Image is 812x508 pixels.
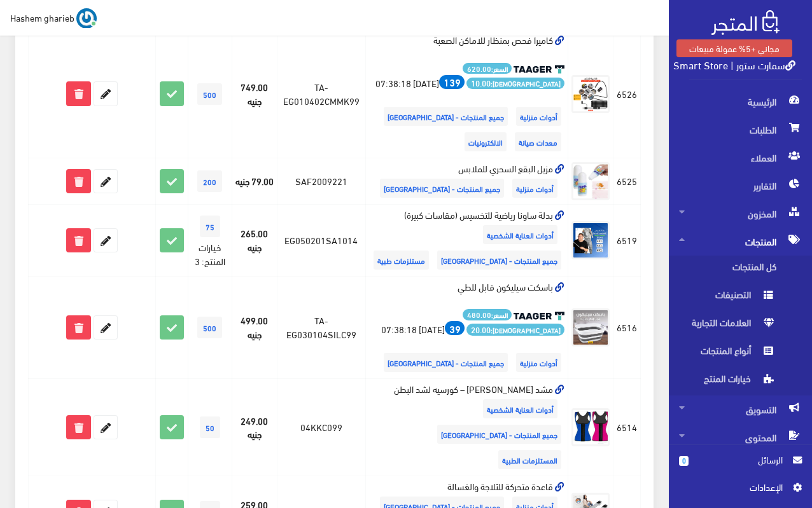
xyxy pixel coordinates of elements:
[514,65,564,74] img: taager-logo-original.svg
[679,116,802,144] span: الطلبات
[197,170,222,192] span: 200
[516,107,561,126] span: أدوات منزلية
[516,353,561,372] span: أدوات منزلية
[463,309,512,320] span: السعر:
[679,423,802,451] span: المحتوى
[571,75,610,113] img: ab63a217-154f-4e2c-93e5-101db637d033.png
[679,453,802,480] a: 0 الرسائل
[679,284,776,312] span: التصنيفات
[466,78,564,90] span: [DEMOGRAPHIC_DATA]:
[689,480,782,494] span: اﻹعدادات
[232,276,277,379] td: 499.00 جنيه
[467,309,491,320] strong: 480.00
[679,256,776,284] span: كل المنتجات
[437,251,561,270] span: جميع المنتجات - [GEOGRAPHIC_DATA]
[571,308,610,347] img: d184f7f3-cd0b-4a6c-9214-77589c2802d2.png
[613,158,641,204] td: 6525
[366,30,568,158] td: كاميرا فحص بمنظار للاماكن الصعبة
[232,204,277,276] td: 265.00 جنيه
[613,204,641,276] td: 6519
[571,408,610,446] img: mshd-kym-kardshyan.jpg
[669,144,812,172] a: العملاء
[679,367,776,395] span: خيارات المنتج
[679,312,776,340] span: العلامات التجارية
[676,39,792,57] a: مجاني +5% عمولة مبيعات
[679,340,776,367] span: أنواع المنتجات
[669,312,812,340] a: العلامات التجارية
[679,480,802,500] a: اﻹعدادات
[277,158,365,204] td: SAF2009221
[669,116,812,144] a: الطلبات
[463,63,512,74] span: السعر:
[483,225,557,244] span: أدوات العناية الشخصية
[711,10,780,35] img: .
[195,238,225,270] span: خيارات المنتج: 3
[669,88,812,116] a: الرئيسية
[232,158,277,204] td: 79.00 جنيه
[679,172,802,200] span: التقارير
[15,421,64,469] iframe: Drift Widget Chat Controller
[613,379,641,476] td: 6514
[471,323,491,336] strong: 20.00
[465,132,507,151] span: الالكترونيات
[366,158,568,204] td: مزيل البقع السحري للملابس
[366,379,568,476] td: مشد [PERSON_NAME] – كورسيه لشد البطن
[380,179,504,198] span: جميع المنتجات - [GEOGRAPHIC_DATA]
[197,317,222,338] span: 500
[679,395,802,423] span: التسويق
[384,353,508,372] span: جميع المنتجات - [GEOGRAPHIC_DATA]
[571,162,610,200] img: mzyl-albkaa-alshry-llmlabs.jpg
[669,200,812,228] a: المخزون
[449,320,461,336] strong: 39
[366,204,568,276] td: بدلة ساونا رياضية للتخسيس (مقاسات كبيرة)
[669,228,812,256] a: المنتجات
[699,453,783,467] span: الرسائل
[466,324,564,336] span: [DEMOGRAPHIC_DATA]:
[10,10,74,25] span: Hashem gharieb
[200,216,220,237] span: 75
[471,76,491,89] strong: 10.00
[384,107,508,126] span: جميع المنتجات - [GEOGRAPHIC_DATA]
[515,132,561,151] span: معدات صيانة
[467,63,491,74] strong: 620.00
[277,30,365,158] td: TA-EG010402CMMK99
[669,367,812,395] a: خيارات المنتج
[197,83,222,105] span: 500
[232,30,277,158] td: 749.00 جنيه
[514,312,564,320] img: taager-logo-original.svg
[483,399,557,418] span: أدوات العناية الشخصية
[76,8,97,29] img: ...
[369,307,564,336] div: [DATE] 07:38:18
[669,423,812,451] a: المحتوى
[669,172,812,200] a: التقارير
[366,276,568,379] td: باسكت سيليكون قابل للطي
[369,61,564,90] div: [DATE] 07:38:18
[613,276,641,379] td: 6516
[613,30,641,158] td: 6526
[444,74,461,89] strong: 139
[277,276,365,379] td: TA-EG030104SILC99
[277,379,365,476] td: 04KKC099
[200,416,220,438] span: 50
[669,256,812,284] a: كل المنتجات
[277,204,365,276] td: EG050201SA1014
[498,450,561,469] span: المستلزمات الطبية
[374,251,429,270] span: مستلزمات طبية
[437,425,561,444] span: جميع المنتجات - [GEOGRAPHIC_DATA]
[571,221,610,259] img: bdl-saona-ryady-lltkhsys-mkasat-kbyr.png
[673,55,795,74] a: سمارت ستور | Smart Store
[669,340,812,367] a: أنواع المنتجات
[232,379,277,476] td: 249.00 جنيه
[512,179,557,198] span: أدوات منزلية
[10,8,97,28] a: ... Hashem gharieb
[669,284,812,312] a: التصنيفات
[679,200,802,228] span: المخزون
[679,228,802,256] span: المنتجات
[679,456,689,466] span: 0
[679,88,802,116] span: الرئيسية
[679,144,802,172] span: العملاء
